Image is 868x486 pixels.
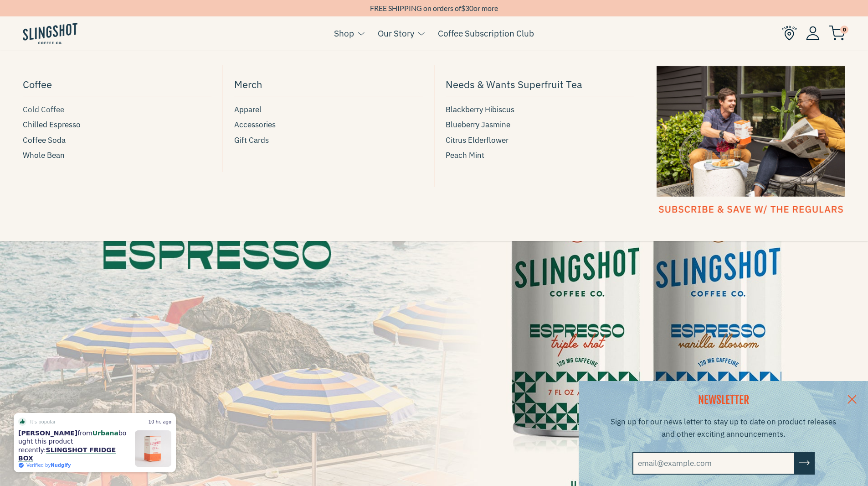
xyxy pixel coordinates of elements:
[446,149,484,162] span: Peach Mint
[234,104,262,116] span: Apparel
[23,149,211,162] a: Whole Bean
[446,119,510,131] span: Blueberry Jasmine
[23,119,81,131] span: Chilled Espresso
[446,119,634,131] a: Blueberry Jasmine
[446,134,508,146] span: Citrus Elderflower
[632,452,795,475] input: email@example.com
[234,76,262,92] span: Merch
[461,4,465,12] span: $
[334,26,354,40] a: Shop
[446,104,634,116] a: Blackberry Hibiscus
[23,104,64,116] span: Cold Coffee
[23,74,211,96] a: Coffee
[234,104,423,116] a: Apparel
[465,4,473,12] span: 30
[234,134,269,146] span: Gift Cards
[610,416,837,440] p: Sign up for our news letter to stay up to date on product releases and other exciting announcements.
[446,74,634,96] a: Needs & Wants Superfruit Tea
[234,134,423,146] a: Gift Cards
[446,149,634,162] a: Peach Mint
[446,76,582,92] span: Needs & Wants Superfruit Tea
[234,74,423,96] a: Merch
[23,119,211,131] a: Chilled Espresso
[840,26,848,34] span: 0
[446,104,514,116] span: Blackberry Hibiscus
[234,119,276,131] span: Accessories
[782,26,797,41] img: Find Us
[829,26,845,41] img: cart
[438,26,534,40] a: Coffee Subscription Club
[23,104,211,116] a: Cold Coffee
[806,26,820,40] img: Account
[23,149,65,162] span: Whole Bean
[234,119,423,131] a: Accessories
[23,76,52,92] span: Coffee
[446,134,634,146] a: Citrus Elderflower
[23,134,211,146] a: Coffee Soda
[610,392,837,408] h2: NEWSLETTER
[378,26,414,40] a: Our Story
[23,134,66,146] span: Coffee Soda
[829,28,845,39] a: 0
